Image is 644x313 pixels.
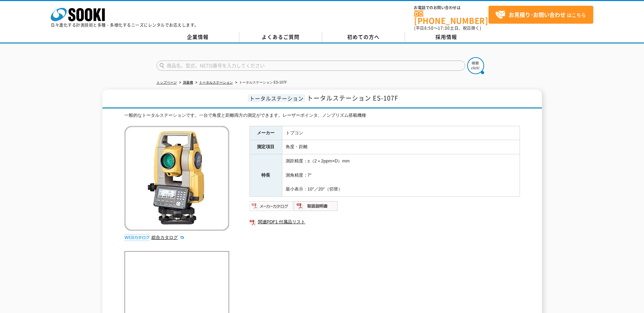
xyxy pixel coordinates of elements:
a: [PHONE_NUMBER] [414,10,488,24]
input: 商品名、型式、NETIS番号を入力してください [157,61,465,71]
a: お見積り･お問い合わせはこちら [488,6,593,24]
th: 特長 [249,154,282,197]
span: お電話でのお問い合わせは [414,6,488,10]
span: トータルステーション ES-107F [307,93,398,103]
a: 測量機 [183,81,193,84]
a: トータルステーション [199,81,233,84]
a: 総合カタログ [151,235,185,240]
a: メーカーカタログ [249,205,294,210]
span: 17:30 [438,25,450,31]
strong: お見積り･お問い合わせ [509,10,566,19]
th: メーカー [249,126,282,140]
span: トータルステーション [248,94,305,102]
img: トータルステーション ES-107F [124,126,229,231]
span: はこちら [495,10,586,20]
img: メーカーカタログ [249,201,294,211]
th: 測定項目 [249,140,282,154]
img: btn_search.png [467,57,484,74]
a: トップページ [157,81,177,84]
div: 一般的なトータルステーションです。一台で角度と距離両方の測定ができます。レーザーポインタ、ノンプリズム搭載機種 [124,112,520,119]
td: 角度・距離 [282,140,520,154]
a: 企業情報 [157,32,239,42]
span: (平日 ～ 土日、祝日除く) [414,25,481,31]
p: 日々進化する計測技術と多種・多様化するニーズにレンタルでお応えします。 [51,23,199,27]
a: 取扱説明書 [294,205,338,210]
span: 初めての方へ [347,33,380,41]
a: 採用情報 [405,32,488,42]
a: よくあるご質問 [239,32,322,42]
a: 初めての方へ [322,32,405,42]
span: 8:50 [424,25,434,31]
a: 関連PDF1 付属品リスト [249,218,520,226]
img: webカタログ [124,234,150,241]
img: 取扱説明書 [294,201,338,211]
td: 測距精度：±（2＋2ppm×D）mm 測角精度：7″ 最小表示：10″／20″（切替） [282,154,520,197]
li: トータルステーション ES-107F [234,79,287,86]
td: トプコン [282,126,520,140]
